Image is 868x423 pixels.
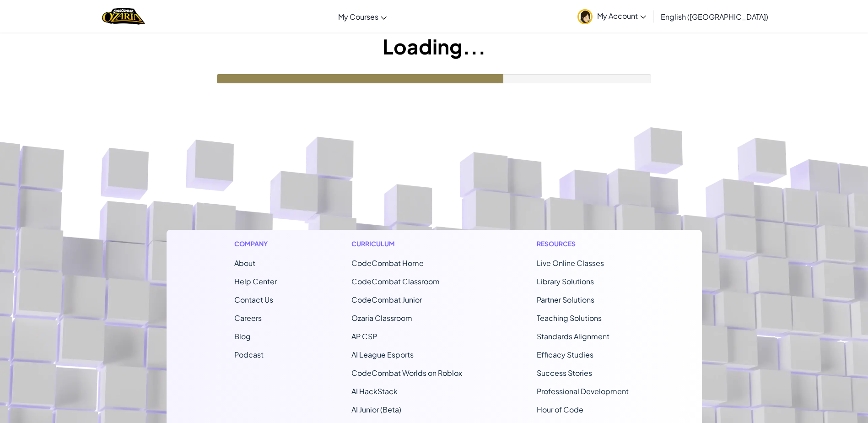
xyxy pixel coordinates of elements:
[537,313,602,323] a: Teaching Solutions
[351,277,440,286] a: CodeCombat Classroom
[334,4,391,29] a: My Courses
[597,11,646,21] span: My Account
[537,277,594,286] a: Library Solutions
[234,239,277,249] h1: Company
[351,405,401,414] a: AI Junior (Beta)
[537,350,593,359] a: Efficacy Studies
[537,405,583,414] a: Hour of Code
[338,12,378,22] span: My Courses
[537,331,609,341] a: Standards Alignment
[537,295,594,304] a: Partner Solutions
[351,331,377,341] a: AP CSP
[351,350,414,359] a: AI League Esports
[661,12,768,22] span: English ([GEOGRAPHIC_DATA])
[102,7,145,26] a: Ozaria by CodeCombat logo
[351,313,412,323] a: Ozaria Classroom
[537,368,592,378] a: Success Stories
[351,386,398,396] a: AI HackStack
[537,258,604,268] a: Live Online Classes
[351,368,462,378] a: CodeCombat Worlds on Roblox
[577,9,593,24] img: avatar
[234,331,251,341] a: Blog
[656,4,773,29] a: English ([GEOGRAPHIC_DATA])
[351,258,424,268] span: CodeCombat Home
[234,350,264,359] a: Podcast
[573,2,651,31] a: My Account
[102,7,145,26] img: Home
[234,295,273,304] span: Contact Us
[537,386,629,396] a: Professional Development
[234,313,262,323] a: Careers
[234,258,255,268] a: About
[234,277,277,286] a: Help Center
[537,239,634,249] h1: Resources
[351,295,422,304] a: CodeCombat Junior
[351,239,462,249] h1: Curriculum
